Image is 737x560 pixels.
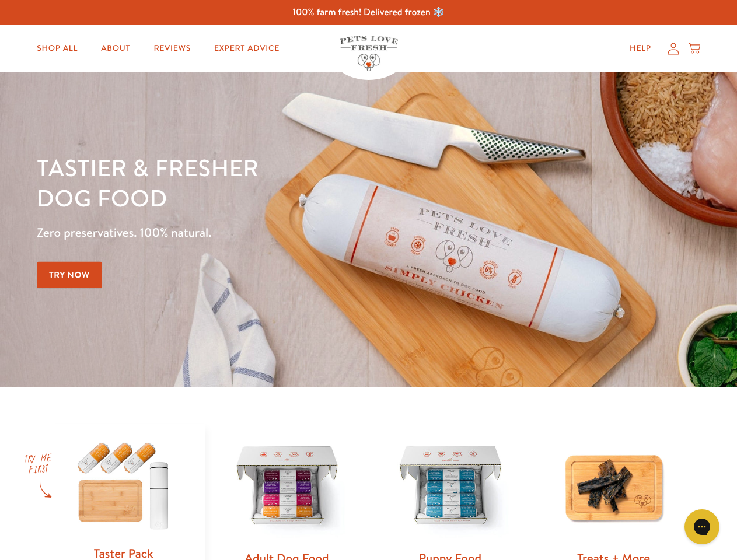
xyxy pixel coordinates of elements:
[340,36,398,71] img: Pets Love Fresh
[205,37,289,60] a: Expert Advice
[679,505,725,548] iframe: Gorgias live chat messenger
[37,152,479,213] h1: Tastier & fresher dog food
[92,37,139,60] a: About
[37,222,479,243] p: Zero preservatives. 100% natural.
[37,262,102,288] a: Try Now
[620,37,661,60] a: Help
[27,37,87,60] a: Shop All
[144,37,200,60] a: Reviews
